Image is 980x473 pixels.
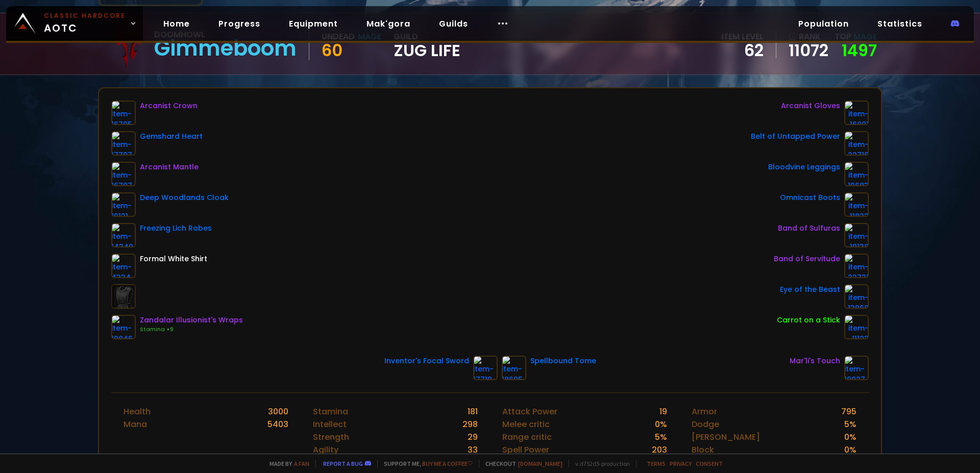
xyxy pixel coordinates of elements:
[313,431,349,443] div: Strength
[670,460,692,467] a: Privacy
[111,254,136,278] img: item-4334
[844,418,856,431] div: 5 %
[530,356,596,366] div: Spellbound Tome
[768,162,840,172] div: Bloodvine Leggings
[780,192,840,203] div: Omnicast Boots
[377,460,473,467] span: Support me,
[502,356,526,380] img: item-18695
[322,39,342,62] span: 60
[692,405,717,418] div: Armor
[44,11,126,20] small: Classic Hardcore
[462,418,478,431] div: 298
[844,254,869,278] img: item-22721
[394,43,460,58] span: Zug Life
[844,223,869,247] img: item-19138
[313,405,348,418] div: Stamina
[140,254,207,264] div: Formal White Shirt
[358,13,419,34] a: Mak'gora
[842,39,877,62] a: 1497
[473,356,498,380] img: item-17719
[781,101,840,111] div: Arcanist Gloves
[394,30,460,58] div: guild
[844,101,869,125] img: item-16801
[790,13,857,34] a: Population
[111,192,136,217] img: item-19121
[502,443,549,456] div: Spell Power
[655,418,667,431] div: 0 %
[210,13,268,34] a: Progress
[789,43,828,58] a: 11072
[518,460,562,467] a: [DOMAIN_NAME]
[267,418,288,431] div: 5403
[323,460,363,467] a: Report a bug
[263,460,309,467] span: Made by
[468,431,478,443] div: 29
[281,13,346,34] a: Equipment
[647,460,666,467] a: Terms
[140,101,198,111] div: Arcanist Crown
[751,131,840,142] div: Belt of Untapped Power
[313,443,338,456] div: Agility
[140,131,203,142] div: Gemshard Heart
[844,431,856,443] div: 0 %
[44,11,126,36] span: AOTC
[155,13,198,34] a: Home
[790,356,840,366] div: Mar'li's Touch
[652,443,667,456] div: 203
[844,315,869,339] img: item-11122
[268,405,288,418] div: 3000
[777,315,840,326] div: Carrot on a Stick
[431,13,476,34] a: Guilds
[294,460,309,467] a: a fan
[468,443,478,456] div: 33
[692,418,719,431] div: Dodge
[124,405,151,418] div: Health
[140,315,243,326] div: Zandalar Illusionist's Wraps
[696,460,723,467] a: Consent
[140,326,243,334] div: Stamina +9
[692,443,714,456] div: Block
[844,284,869,309] img: item-13968
[869,13,930,34] a: Statistics
[844,443,856,456] div: 0 %
[774,254,840,264] div: Band of Servitude
[124,418,147,431] div: Mana
[569,460,630,467] span: v. d752d5 - production
[111,162,136,186] img: item-16797
[655,431,667,443] div: 5 %
[140,162,199,172] div: Arcanist Mantle
[479,460,562,467] span: Checkout
[502,405,557,418] div: Attack Power
[140,223,212,234] div: Freezing Lich Robes
[780,284,840,295] div: Eye of the Beast
[468,405,478,418] div: 181
[778,223,840,234] div: Band of Sulfuras
[502,418,550,431] div: Melee critic
[111,223,136,247] img: item-14340
[844,192,869,217] img: item-11822
[844,356,869,380] img: item-19927
[111,101,136,125] img: item-16795
[384,356,469,366] div: Inventor's Focal Sword
[422,460,473,467] a: Buy me a coffee
[111,315,136,339] img: item-19846
[140,192,229,203] div: Deep Woodlands Cloak
[841,405,856,418] div: 795
[692,431,760,443] div: [PERSON_NAME]
[844,131,869,156] img: item-22716
[844,162,869,186] img: item-19683
[111,131,136,156] img: item-17707
[154,41,297,56] div: Gimmeboom
[659,405,667,418] div: 19
[6,6,143,41] a: Classic HardcoreAOTC
[313,418,347,431] div: Intellect
[721,43,764,58] div: 62
[502,431,552,443] div: Range critic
